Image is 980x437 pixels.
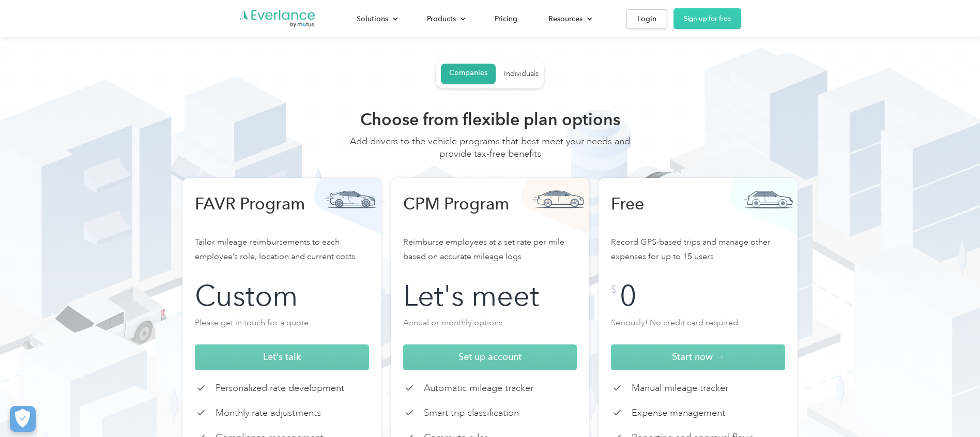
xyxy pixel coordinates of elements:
[637,12,656,25] div: Login
[178,94,246,115] input: Submit
[538,10,601,28] div: Resources
[673,8,741,29] a: Sign up for free
[263,351,301,362] span: Let's talk
[611,344,785,370] a: Start now →
[548,12,583,25] div: Resources
[403,284,539,307] div: Let's meet
[672,351,725,362] span: Start now →
[195,344,369,370] a: Let's talk
[417,10,474,28] div: Products
[504,69,539,79] div: Individuals
[458,351,522,362] span: Set up account
[632,382,728,394] p: Manual mileage tracker
[626,9,667,28] a: Login
[403,193,538,235] h3: CPM Program
[195,235,369,272] p: Tailor mileage reimbursements to each employee’s role, location and current costs
[424,407,519,419] p: Smart trip classification
[403,235,577,272] p: Reimburse employees at a set rate per mile based on accurate mileage logs
[216,382,344,394] p: Personalized rate development
[403,344,577,370] a: Set up account
[178,136,246,158] input: Submit
[611,235,785,272] p: Record GPS-based trips and manage other expenses for up to 15 users
[484,10,528,28] a: Pricing
[10,406,36,432] button: Cookies Settings
[611,284,617,295] div: $
[335,109,645,130] h2: Choose from flexible plan options
[239,9,316,28] a: Go to homepage
[611,315,785,336] p: Seriously! No credit card required
[335,135,645,170] div: Add drivers to the vehicle programs that best meet your needs and provide tax-free benefits
[346,10,406,28] div: Solutions
[195,193,329,235] h3: FAVR Program
[424,382,533,394] p: Automatic mileage tracker
[427,12,456,25] div: Products
[195,315,369,336] p: Please get in touch for a quote
[449,68,487,78] div: Companies
[357,12,388,25] div: Solutions
[495,12,517,25] div: Pricing
[216,407,321,419] p: Monthly rate adjustments
[620,284,636,307] div: 0
[195,284,298,307] div: Custom
[611,193,745,235] h3: Free
[403,315,577,336] p: Annual or monthly options
[632,407,725,419] p: Expense management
